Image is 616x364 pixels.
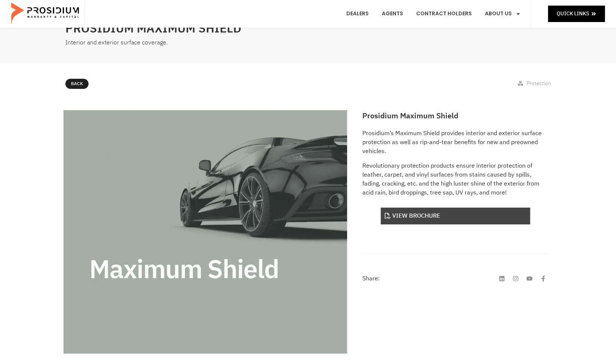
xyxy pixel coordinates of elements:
h2: Prosidium Maximum Shield [65,19,304,37]
a: Quick Links [548,6,605,22]
h4: Share: [362,276,380,281]
a: View Brochure [381,208,530,224]
p: Revolutionary protection products ensure interior protection of leather, carpet, and vinyl surfac... [362,161,549,197]
span: Quick Links [557,9,589,18]
div: Interior and exterior surface coverage. [65,37,304,48]
span: Protection [527,80,551,87]
span: Back [71,80,83,88]
p: Prosidium’s Maximum Shield provides interior and exterior surface protection as well as rip-and-t... [362,129,549,156]
h2: Prosidium Maximum Shield [362,110,549,121]
a: Back [65,79,89,89]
